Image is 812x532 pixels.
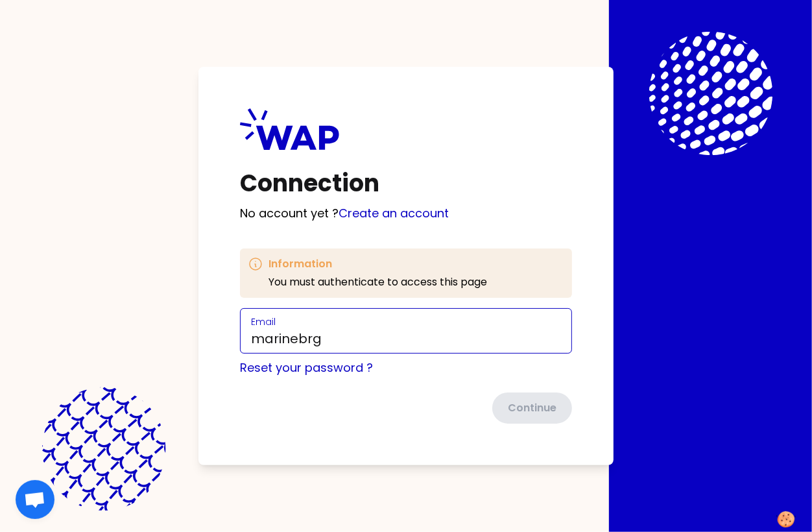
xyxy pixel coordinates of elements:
[240,204,572,223] p: No account yet ?
[339,205,449,221] a: Create an account
[240,359,373,376] a: Reset your password ?
[16,480,54,519] div: Ouvrir le chat
[269,274,487,290] p: You must authenticate to access this page
[492,393,572,424] button: Continue
[240,171,572,197] h1: Connection
[269,256,487,272] h3: Information
[251,315,276,328] label: Email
